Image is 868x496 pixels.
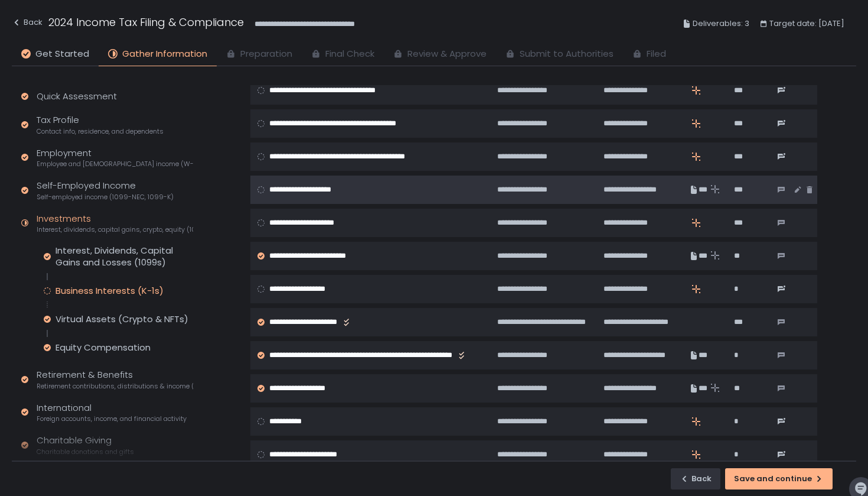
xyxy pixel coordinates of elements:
[325,47,374,61] span: Final Check
[37,114,164,136] div: Tax Profile
[56,285,164,297] div: Business Interests (K-1s)
[37,434,134,456] div: Charitable Giving
[48,14,244,30] h1: 2024 Income Tax Filing & Compliance
[37,401,187,424] div: International
[37,448,134,456] span: Charitable donations and gifts
[693,17,749,31] span: Deliverables: 3
[37,147,193,169] div: Employment
[37,179,174,202] div: Self-Employed Income
[37,368,193,391] div: Retirement & Benefits
[37,90,117,103] div: Quick Assessment
[37,212,193,235] div: Investments
[734,474,824,484] div: Save and continue
[407,47,487,61] span: Review & Approve
[240,47,292,61] span: Preparation
[56,245,193,268] div: Interest, Dividends, Capital Gains and Losses (1099s)
[725,468,833,489] button: Save and continue
[37,193,174,202] span: Self-employed income (1099-NEC, 1099-K)
[56,313,188,325] div: Virtual Assets (Crypto & NFTs)
[37,225,193,234] span: Interest, dividends, capital gains, crypto, equity (1099s, K-1s)
[520,47,614,61] span: Submit to Authorities
[37,127,164,136] span: Contact info, residence, and dependents
[35,47,89,61] span: Get Started
[647,47,666,61] span: Filed
[56,342,151,354] div: Equity Compensation
[12,15,43,30] div: Back
[671,468,720,489] button: Back
[37,382,193,391] span: Retirement contributions, distributions & income (1099-R, 5498)
[680,474,712,484] div: Back
[122,47,207,61] span: Gather Information
[769,17,844,31] span: Target date: [DATE]
[12,14,43,34] button: Back
[37,160,193,168] span: Employee and [DEMOGRAPHIC_DATA] income (W-2s)
[37,414,187,423] span: Foreign accounts, income, and financial activity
